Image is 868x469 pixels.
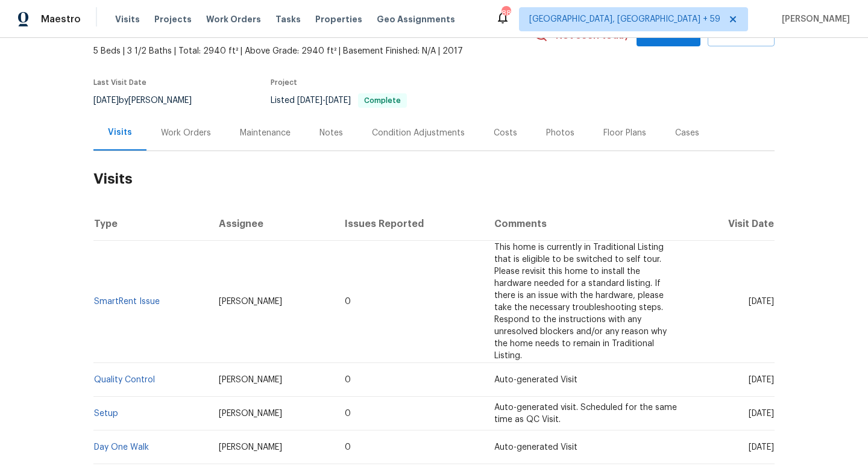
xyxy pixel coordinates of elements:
[271,79,297,86] span: Project
[297,96,322,105] span: [DATE]
[315,13,362,25] span: Properties
[108,126,132,138] div: Visits
[335,207,485,241] th: Issues Reported
[749,376,774,384] span: [DATE]
[494,376,577,384] span: Auto-generated Visit
[494,243,667,360] span: This home is currently in Traditional Listing that is eligible to be switched to self tour. Pleas...
[154,13,192,25] span: Projects
[494,443,577,452] span: Auto-generated Visit
[219,297,282,306] span: [PERSON_NAME]
[94,443,149,452] a: Day One Walk
[94,409,118,418] a: Setup
[115,13,140,25] span: Visits
[377,13,455,25] span: Geo Assignments
[93,79,146,86] span: Last Visit Date
[93,207,209,241] th: Type
[240,127,291,139] div: Maintenance
[275,15,301,23] span: Tasks
[749,443,774,452] span: [DATE]
[94,376,155,384] a: Quality Control
[219,376,282,384] span: [PERSON_NAME]
[271,96,407,105] span: Listed
[345,409,351,418] span: 0
[345,376,351,384] span: 0
[219,409,282,418] span: [PERSON_NAME]
[494,127,517,139] div: Costs
[319,127,343,139] div: Notes
[161,127,211,139] div: Work Orders
[502,7,510,19] div: 882
[485,207,689,241] th: Comments
[41,13,81,25] span: Maestro
[93,96,119,105] span: [DATE]
[359,97,406,104] span: Complete
[372,127,465,139] div: Condition Adjustments
[209,207,335,241] th: Assignee
[494,403,677,424] span: Auto-generated visit. Scheduled for the same time as QC Visit.
[777,13,850,25] span: [PERSON_NAME]
[749,297,774,306] span: [DATE]
[325,96,351,105] span: [DATE]
[297,96,351,105] span: -
[93,45,534,57] span: 5 Beds | 3 1/2 Baths | Total: 2940 ft² | Above Grade: 2940 ft² | Basement Finished: N/A | 2017
[603,127,646,139] div: Floor Plans
[689,207,775,241] th: Visit Date
[93,151,775,207] h2: Visits
[93,93,206,108] div: by [PERSON_NAME]
[675,127,699,139] div: Cases
[345,297,351,306] span: 0
[94,297,160,306] a: SmartRent Issue
[345,443,351,452] span: 0
[749,409,774,418] span: [DATE]
[546,127,574,139] div: Photos
[206,13,261,25] span: Work Orders
[529,13,720,25] span: [GEOGRAPHIC_DATA], [GEOGRAPHIC_DATA] + 59
[219,443,282,452] span: [PERSON_NAME]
